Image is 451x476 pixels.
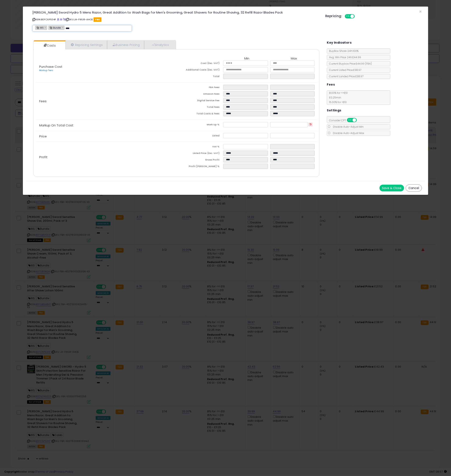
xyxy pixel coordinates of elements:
a: × [45,25,47,29]
span: Current Listed Price: £38.97 [327,68,361,72]
a: Business Pricing [107,40,144,49]
td: Listed Price (Exc. VAT) [177,151,223,157]
span: 15.00 % for > £10 [327,100,347,104]
span: Current Landed Price: £38.97 [327,75,363,78]
td: Profit [PERSON_NAME] % [177,164,223,170]
h5: Key Indicators [327,40,352,45]
p: Price [36,135,177,138]
button: Cancel [406,184,422,192]
td: Amazon Fees [177,91,223,98]
span: ON [348,118,353,122]
span: Disable Auto-Adjust Max [331,131,364,135]
th: Max [270,57,317,61]
a: BuyBox page [57,18,59,21]
span: Avg. Win Price 24h: £44.99 [327,55,361,59]
p: Purchase Cost [36,65,177,72]
span: 8.00 % for <= £10 [327,91,348,104]
td: Total Fees [177,104,223,111]
h5: Fees [327,82,335,87]
a: Markup Tiers [39,69,53,72]
a: Costs [34,41,65,50]
span: WS [35,26,44,29]
td: Mark Up % [177,122,223,129]
td: Listed [177,133,223,140]
td: Total [177,74,223,80]
span: BuyBox Share 24h: 100% [327,49,359,53]
td: FBA Fees [177,85,223,91]
span: FBA [94,17,101,22]
td: Cost (Exc. VAT) [177,61,223,67]
span: Consider CPT: [327,119,362,122]
span: ON [345,15,350,18]
p: Markup On Total Cost [36,124,177,127]
span: × [419,8,422,15]
a: All offer listings [60,18,62,21]
td: Vat % [177,144,223,151]
span: £0.25 min [327,96,341,99]
td: Gross Profit [177,157,223,164]
span: Current Buybox Price: [327,62,372,65]
td: Digital Service Fee [177,98,223,104]
a: × [62,25,64,29]
p: ASIN: B0FC6PS34F | SKU: JA-FWUR-AHOE [32,16,319,23]
p: Fees [36,100,177,103]
span: OFF [354,15,361,18]
span: ( FBA ) [365,62,372,65]
td: Additional Costs (Exc. VAT) [177,67,223,74]
a: Your listing only [63,18,65,21]
td: Total Costs & Fees [177,111,223,118]
button: Save & Close [379,185,404,191]
h5: Repricing: [325,14,342,18]
span: Bundle [48,26,61,29]
h5: Settings [327,108,341,113]
th: Min [223,57,270,61]
h3: [PERSON_NAME] Sword Hydro 5 Mens Razor, Great Addition to Wash Bags for Men's Grooming, Great Sha... [32,11,319,14]
a: Analytics [144,40,175,49]
span: OFF [356,118,363,122]
span: Disable Auto-Adjust Min [331,125,364,129]
span: £44.99 [356,62,372,65]
p: Profit [36,155,177,159]
a: Repricing Settings [65,40,107,49]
